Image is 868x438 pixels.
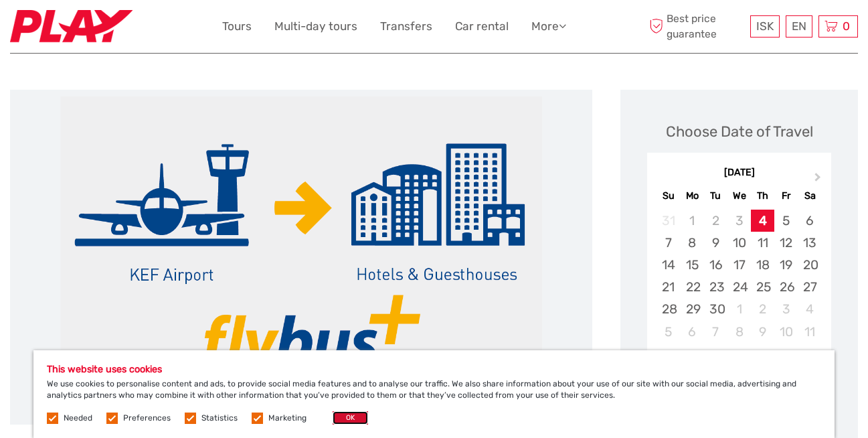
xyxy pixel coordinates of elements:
[774,298,798,320] div: Choose Friday, October 3rd, 2025
[751,254,774,276] div: Choose Thursday, September 18th, 2025
[33,350,835,438] div: We use cookies to personalise content and ads, to provide social media features and to analyse ou...
[647,166,831,180] div: [DATE]
[123,413,171,424] label: Preferences
[798,276,821,298] div: Choose Saturday, September 27th, 2025
[201,413,238,424] label: Statistics
[681,254,704,276] div: Choose Monday, September 15th, 2025
[751,321,774,343] div: Choose Thursday, October 9th, 2025
[268,413,307,424] label: Marketing
[751,210,774,232] div: Choose Thursday, September 4th, 2025
[455,17,509,36] a: Car rental
[704,187,727,205] div: Tu
[751,187,774,205] div: Th
[681,298,704,320] div: Choose Monday, September 29th, 2025
[646,11,747,41] span: Best price guarantee
[727,276,751,298] div: Choose Wednesday, September 24th, 2025
[657,254,680,276] div: Choose Sunday, September 14th, 2025
[786,15,812,38] div: EN
[657,187,680,205] div: Su
[774,276,798,298] div: Choose Friday, September 26th, 2025
[727,232,751,254] div: Choose Wednesday, September 10th, 2025
[774,321,798,343] div: Choose Friday, October 10th, 2025
[704,321,727,343] div: Choose Tuesday, October 7th, 2025
[657,276,680,298] div: Choose Sunday, September 21st, 2025
[666,121,813,142] div: Choose Date of Travel
[841,19,852,33] span: 0
[727,321,751,343] div: Choose Wednesday, October 8th, 2025
[274,17,357,36] a: Multi-day tours
[798,321,821,343] div: Choose Saturday, October 11th, 2025
[798,254,821,276] div: Choose Saturday, September 20th, 2025
[19,23,151,34] p: We're away right now. Please check back later!
[531,17,566,36] a: More
[751,232,774,254] div: Choose Thursday, September 11th, 2025
[651,210,827,343] div: month 2025-09
[10,10,133,43] img: Fly Play
[798,187,821,205] div: Sa
[333,411,368,425] button: OK
[704,210,727,232] div: Not available Tuesday, September 2nd, 2025
[727,210,751,232] div: Not available Wednesday, September 3rd, 2025
[154,21,170,37] button: Open LiveChat chat widget
[798,232,821,254] div: Choose Saturday, September 13th, 2025
[704,298,727,320] div: Choose Tuesday, September 30th, 2025
[47,364,821,375] h5: This website uses cookies
[704,254,727,276] div: Choose Tuesday, September 16th, 2025
[704,276,727,298] div: Choose Tuesday, September 23rd, 2025
[756,19,774,33] span: ISK
[681,321,704,343] div: Choose Monday, October 6th, 2025
[727,298,751,320] div: Choose Wednesday, October 1st, 2025
[681,276,704,298] div: Choose Monday, September 22nd, 2025
[681,187,704,205] div: Mo
[64,413,92,424] label: Needed
[751,298,774,320] div: Choose Thursday, October 2nd, 2025
[798,210,821,232] div: Choose Saturday, September 6th, 2025
[808,169,830,191] button: Next Month
[704,232,727,254] div: Choose Tuesday, September 9th, 2025
[727,254,751,276] div: Choose Wednesday, September 17th, 2025
[798,298,821,320] div: Choose Saturday, October 4th, 2025
[657,321,680,343] div: Choose Sunday, October 5th, 2025
[681,210,704,232] div: Not available Monday, September 1st, 2025
[727,187,751,205] div: We
[774,210,798,232] div: Choose Friday, September 5th, 2025
[751,276,774,298] div: Choose Thursday, September 25th, 2025
[657,232,680,254] div: Choose Sunday, September 7th, 2025
[774,254,798,276] div: Choose Friday, September 19th, 2025
[60,96,542,418] img: a771a4b2aca44685afd228bf32f054e4_main_slider.png
[222,17,252,36] a: Tours
[774,232,798,254] div: Choose Friday, September 12th, 2025
[681,232,704,254] div: Choose Monday, September 8th, 2025
[380,17,432,36] a: Transfers
[657,210,680,232] div: Not available Sunday, August 31st, 2025
[657,298,680,320] div: Choose Sunday, September 28th, 2025
[774,187,798,205] div: Fr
